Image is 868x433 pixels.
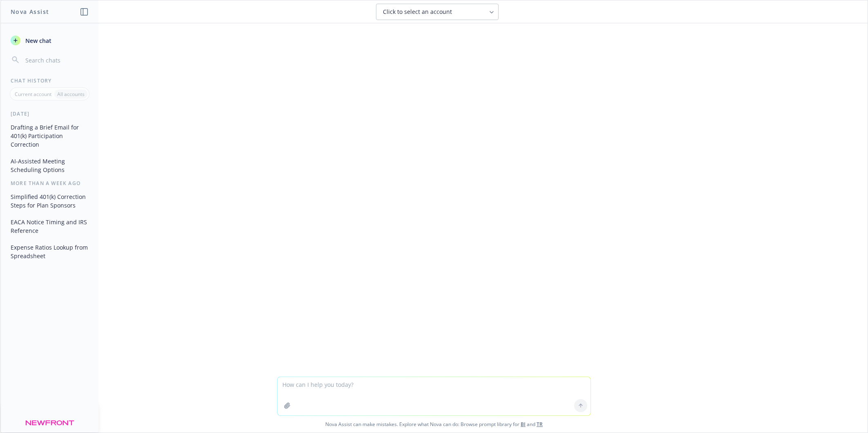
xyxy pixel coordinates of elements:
[7,154,92,176] button: AI-Assisted Meeting Scheduling Options
[24,54,89,66] input: Search chats
[537,421,543,428] a: TR
[15,91,51,98] p: Current account
[11,7,49,16] h1: Nova Assist
[1,180,98,187] div: More than a week ago
[7,121,92,151] button: Drafting a Brief Email for 401(k) Participation Correction
[24,36,51,45] span: New chat
[7,33,92,48] button: New chat
[383,8,452,16] span: Click to select an account
[376,4,499,20] button: Click to select an account
[1,77,98,84] div: Chat History
[1,110,98,117] div: [DATE]
[7,241,92,263] button: Expense Ratios Lookup from Spreadsheet
[4,416,864,433] span: Nova Assist can make mistakes. Explore what Nova can do: Browse prompt library for and
[7,215,92,237] button: EACA Notice Timing and IRS Reference
[57,91,85,98] p: All accounts
[521,421,526,428] a: BI
[7,190,92,212] button: Simplified 401(k) Correction Steps for Plan Sponsors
